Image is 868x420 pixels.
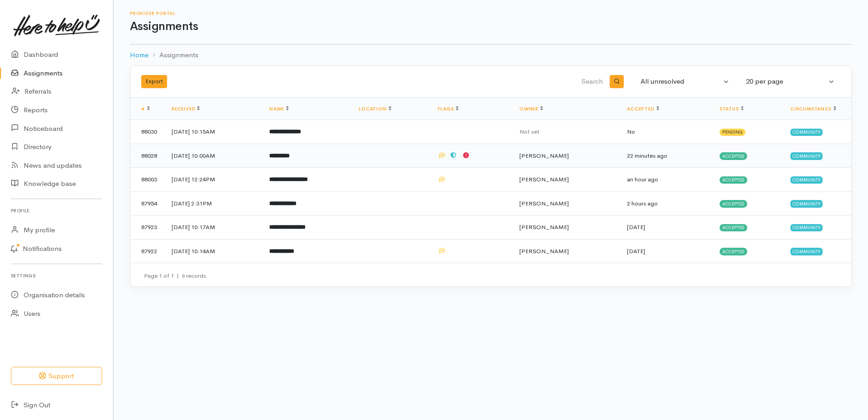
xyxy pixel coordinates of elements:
[720,152,747,160] span: Accepted
[11,205,102,217] h6: Profile
[130,120,164,144] td: 88030
[790,248,823,255] span: Community
[141,75,167,88] button: Export
[164,144,262,168] td: [DATE] 10:00AM
[130,144,164,168] td: 88028
[720,176,747,184] span: Accepted
[790,224,823,231] span: Community
[141,106,150,112] a: #
[130,45,852,66] nav: breadcrumb
[790,129,823,136] span: Community
[740,73,840,90] button: 20 per page
[641,76,721,87] div: All unresolved
[130,191,164,215] td: 87954
[519,128,539,135] span: Not set
[130,215,164,240] td: 87923
[627,175,658,183] time: an hour ago
[519,152,569,160] span: [PERSON_NAME]
[130,239,164,263] td: 87922
[790,152,823,160] span: Community
[130,168,164,192] td: 88003
[519,200,569,207] span: [PERSON_NAME]
[164,191,262,215] td: [DATE] 2:31PM
[635,73,735,90] button: All unresolved
[130,11,852,16] h6: Provider Portal
[164,215,262,240] td: [DATE] 10:17AM
[627,223,645,231] time: [DATE]
[790,200,823,207] span: Community
[519,247,569,255] span: [PERSON_NAME]
[388,71,605,93] input: Search
[519,223,569,231] span: [PERSON_NAME]
[130,20,852,33] h1: Assignments
[627,247,645,255] time: [DATE]
[790,176,823,184] span: Community
[438,106,459,112] a: Flags
[627,128,635,135] span: No
[172,106,200,112] a: Received
[746,76,827,87] div: 20 per page
[269,106,288,112] a: Name
[720,224,747,231] span: Accepted
[720,129,745,136] span: Pending
[164,168,262,192] td: [DATE] 12:24PM
[720,200,747,207] span: Accepted
[11,270,102,282] h6: Settings
[359,106,391,112] a: Location
[627,152,667,160] time: 22 minutes ago
[720,248,747,255] span: Accepted
[11,367,102,385] button: Support
[519,106,543,112] a: Owner
[164,239,262,263] td: [DATE] 10:14AM
[720,106,744,112] a: Status
[627,106,659,112] a: Accepted
[164,120,262,144] td: [DATE] 10:15AM
[144,272,206,280] small: Page 1 of 1 6 records
[519,175,569,183] span: [PERSON_NAME]
[177,272,179,280] span: |
[148,50,198,60] li: Assignments
[627,200,658,207] time: 2 hours ago
[130,50,148,60] a: Home
[790,106,836,112] a: Circumstance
